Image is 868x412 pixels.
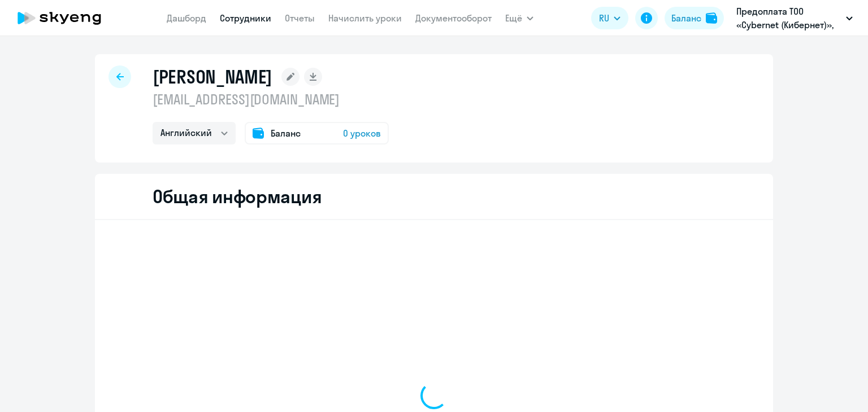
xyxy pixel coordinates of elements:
[328,12,402,24] a: Начислить уроки
[415,12,492,24] a: Документооборот
[706,12,717,24] img: balance
[731,5,858,32] button: Предоплата ТОО «Cybernet (Кибернет)», ТОО «Cybernet ([GEOGRAPHIC_DATA])»
[285,12,315,24] a: Отчеты
[343,126,381,140] span: 0 уроков
[220,12,271,24] a: Сотрудники
[671,11,701,25] div: Баланс
[153,65,272,88] h1: [PERSON_NAME]
[271,126,301,140] span: Баланс
[736,5,841,32] p: Предоплата ТОО «Cybernet (Кибернет)», ТОО «Cybernet ([GEOGRAPHIC_DATA])»
[505,7,533,29] button: Ещё
[505,11,522,25] span: Ещё
[591,7,628,29] button: RU
[167,12,206,24] a: Дашборд
[153,185,322,208] h2: Общая информация
[153,90,389,108] p: [EMAIL_ADDRESS][DOMAIN_NAME]
[665,7,724,29] button: Балансbalance
[599,11,609,25] span: RU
